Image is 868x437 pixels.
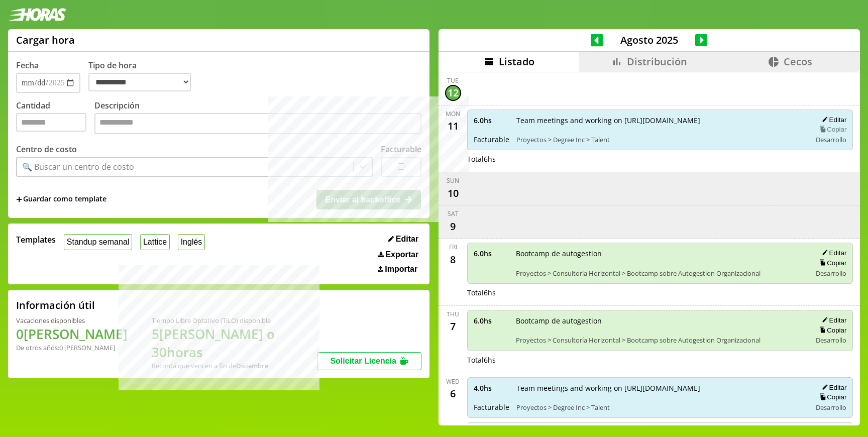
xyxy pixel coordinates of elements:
[516,116,805,125] span: Team meetings and working on [URL][DOMAIN_NAME]
[816,259,846,267] button: Copiar
[474,402,509,412] span: Facturable
[94,113,421,134] textarea: Descripción
[603,33,695,47] span: Agosto 2025
[385,265,417,274] span: Importar
[88,60,199,93] label: Tipo de hora
[236,361,268,370] b: Diciembre
[474,116,509,125] span: 6.0 hs
[467,288,853,297] div: Total 6 hs
[816,269,846,278] span: Desarrollo
[819,383,846,392] button: Editar
[516,269,805,278] span: Proyectos > Consultoría Horizontal > Bootcamp sobre Autogestion Organizacional
[152,325,317,361] h1: 5 [PERSON_NAME] o 30 horas
[94,100,421,137] label: Descripción
[88,73,191,91] select: Tipo de hora
[474,383,509,393] span: 4.0 hs
[445,251,461,267] div: 8
[446,110,460,118] div: Mon
[516,403,805,412] span: Proyectos > Degree Inc > Talent
[445,218,461,234] div: 9
[178,234,205,250] button: Inglés
[516,249,805,258] span: Bootcamp de autogestion
[16,316,128,325] div: Vacaciones disponibles
[16,234,56,245] span: Templates
[385,250,418,259] span: Exportar
[448,209,459,218] div: Sat
[516,135,805,144] span: Proyectos > Degree Inc > Talent
[385,234,421,244] button: Editar
[445,118,461,134] div: 11
[439,72,860,424] div: scrollable content
[447,76,459,85] div: Tue
[467,154,853,164] div: Total 6 hs
[474,316,509,325] span: 6.0 hs
[445,318,461,335] div: 7
[330,357,396,365] span: Solicitar Licencia
[447,310,459,318] div: Thu
[317,352,421,370] button: Solicitar Licencia
[140,234,170,250] button: Lattice
[396,235,418,244] span: Editar
[445,85,461,101] div: 12
[516,336,805,345] span: Proyectos > Consultoría Horizontal > Bootcamp sobre Autogestion Organizacional
[375,250,421,260] button: Exportar
[816,336,846,345] span: Desarrollo
[816,403,846,412] span: Desarrollo
[474,135,509,144] span: Facturable
[16,100,94,137] label: Cantidad
[446,377,460,386] div: Wed
[816,326,846,335] button: Copiar
[819,249,846,257] button: Editar
[445,185,461,201] div: 10
[499,55,534,68] span: Listado
[16,33,75,47] h1: Cargar hora
[16,113,86,132] input: Cantidad
[16,144,77,155] label: Centro de costo
[381,144,421,155] label: Facturable
[16,194,22,205] span: +
[8,8,66,21] img: logotipo
[447,176,459,185] div: Sun
[445,386,461,402] div: 6
[64,234,132,250] button: Standup semanal
[16,194,106,205] span: +Guardar como template
[516,383,805,393] span: Team meetings and working on [URL][DOMAIN_NAME]
[816,125,846,134] button: Copiar
[819,116,846,124] button: Editar
[16,343,128,352] div: De otros años: 0 [PERSON_NAME]
[152,316,317,325] div: Tiempo Libre Optativo (TiLO) disponible
[784,55,812,68] span: Cecos
[16,325,128,343] h1: 0 [PERSON_NAME]
[627,55,687,68] span: Distribución
[449,243,457,251] div: Fri
[516,316,805,325] span: Bootcamp de autogestion
[819,316,846,324] button: Editar
[16,298,95,312] h2: Información útil
[474,249,509,258] span: 6.0 hs
[16,60,39,71] label: Fecha
[467,355,853,365] div: Total 6 hs
[152,361,317,370] div: Recordá que vencen a fin de
[816,135,846,144] span: Desarrollo
[816,393,846,401] button: Copiar
[22,161,134,172] div: 🔍 Buscar un centro de costo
